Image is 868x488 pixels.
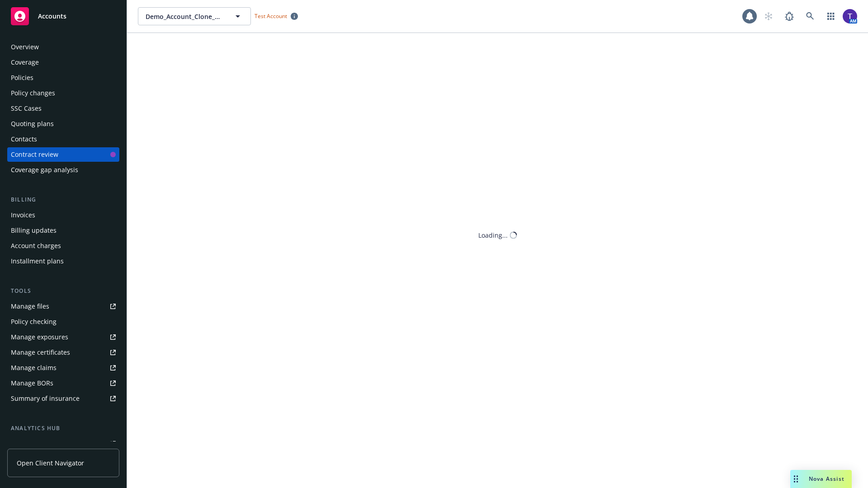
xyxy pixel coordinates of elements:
[7,299,119,314] a: Manage files
[11,70,33,85] div: Policies
[11,314,57,329] div: Policy checking
[780,7,798,25] a: Report a Bug
[251,11,302,21] span: Test Account
[7,195,119,204] div: Billing
[7,117,119,131] a: Quoting plans
[138,7,251,25] button: Demo_Account_Clone_QA_CR_Tests_Demo
[809,475,844,483] span: Nova Assist
[7,101,119,116] a: SSC Cases
[11,208,35,222] div: Invoices
[7,86,119,100] a: Policy changes
[7,436,119,451] a: Loss summary generator
[790,470,852,488] button: Nova Assist
[11,239,61,253] div: Account charges
[38,13,66,20] span: Accounts
[759,7,778,25] a: Start snowing
[7,163,119,177] a: Coverage gap analysis
[7,40,119,54] a: Overview
[7,4,119,29] a: Accounts
[11,254,64,268] div: Installment plans
[11,436,86,451] div: Loss summary generator
[7,254,119,268] a: Installment plans
[822,7,840,25] a: Switch app
[11,132,37,146] div: Contacts
[11,223,57,238] div: Billing updates
[7,391,119,406] a: Summary of insurance
[7,345,119,360] a: Manage certificates
[11,163,78,177] div: Coverage gap analysis
[7,424,119,433] div: Analytics hub
[11,147,58,162] div: Contract review
[11,376,53,390] div: Manage BORs
[11,299,49,314] div: Manage files
[11,86,55,100] div: Policy changes
[11,361,57,375] div: Manage claims
[7,223,119,238] a: Billing updates
[7,132,119,146] a: Contacts
[801,7,819,25] a: Search
[11,55,39,70] div: Coverage
[7,361,119,375] a: Manage claims
[11,101,42,116] div: SSC Cases
[478,230,508,240] div: Loading...
[7,376,119,390] a: Manage BORs
[11,40,39,54] div: Overview
[843,9,857,23] img: photo
[17,458,84,468] span: Open Client Navigator
[7,239,119,253] a: Account charges
[790,470,802,488] div: Drag to move
[11,330,68,344] div: Manage exposures
[7,314,119,329] a: Policy checking
[146,12,224,21] span: Demo_Account_Clone_QA_CR_Tests_Demo
[7,55,119,70] a: Coverage
[11,391,80,406] div: Summary of insurance
[7,330,119,344] a: Manage exposures
[7,70,119,85] a: Policies
[7,147,119,162] a: Contract review
[7,286,119,296] div: Tools
[11,117,54,131] div: Quoting plans
[7,208,119,222] a: Invoices
[11,345,70,360] div: Manage certificates
[255,12,287,20] span: Test Account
